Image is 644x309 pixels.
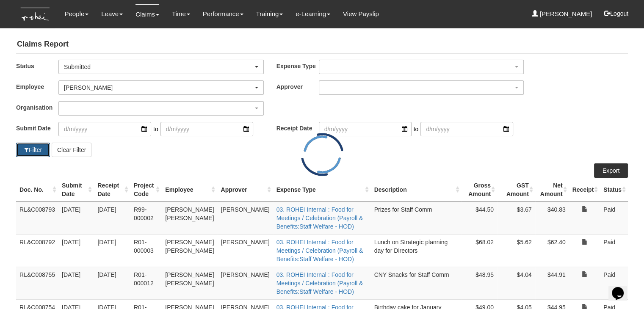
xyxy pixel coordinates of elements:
[162,267,217,299] td: [PERSON_NAME] [PERSON_NAME]
[64,83,253,92] div: [PERSON_NAME]
[535,234,569,267] td: $62.40
[65,4,89,24] a: People
[276,271,363,295] a: 03. ROHEI Internal : Food for Meetings / Celebration (Payroll & Benefits:Staff Welfare - HOD)
[598,3,634,24] button: Logout
[135,4,159,24] a: Claims
[64,63,253,71] div: Submitted
[94,267,130,299] td: [DATE]
[343,4,379,24] a: View Payslip
[535,201,569,234] td: $40.83
[600,178,628,202] th: Status : activate to sort column ascending
[569,178,600,202] th: Receipt : activate to sort column ascending
[130,201,162,234] td: R99-000002
[58,234,94,267] td: [DATE]
[256,4,283,24] a: Training
[16,80,58,93] label: Employee
[319,122,412,136] input: d/m/yyyy
[217,178,273,202] th: Approver : activate to sort column ascending
[16,60,58,72] label: Status
[497,267,535,299] td: $4.04
[94,234,130,267] td: [DATE]
[371,178,462,202] th: Description : activate to sort column ascending
[58,122,151,136] input: d/m/yyyy
[420,122,513,136] input: d/m/yyyy
[58,80,264,95] button: [PERSON_NAME]
[217,234,273,267] td: [PERSON_NAME]
[94,178,130,202] th: Receipt Date : activate to sort column ascending
[94,201,130,234] td: [DATE]
[462,178,497,202] th: Gross Amount : activate to sort column ascending
[497,234,535,267] td: $5.62
[276,206,363,230] a: 03. ROHEI Internal : Food for Meetings / Celebration (Payroll & Benefits:Staff Welfare - HOD)
[497,201,535,234] td: $3.67
[371,234,462,267] td: Lunch on Strategic planning day for Directors
[462,201,497,234] td: $44.50
[16,122,58,134] label: Submit Date
[535,178,569,202] th: Net Amount : activate to sort column ascending
[130,267,162,299] td: R01-000012
[535,267,569,299] td: $44.91
[101,4,123,24] a: Leave
[608,275,636,301] iframe: chat widget
[162,234,217,267] td: [PERSON_NAME] [PERSON_NAME]
[16,178,58,202] th: Doc. No. : activate to sort column ascending
[532,4,592,24] a: [PERSON_NAME]
[130,178,162,202] th: Project Code : activate to sort column ascending
[52,143,91,157] button: Clear Filter
[600,201,628,234] td: Paid
[172,4,190,24] a: Time
[217,267,273,299] td: [PERSON_NAME]
[600,267,628,299] td: Paid
[162,201,217,234] td: [PERSON_NAME] [PERSON_NAME]
[600,234,628,267] td: Paid
[16,267,58,299] td: RL&C008755
[412,122,421,136] span: to
[296,4,330,24] a: e-Learning
[130,234,162,267] td: R01-000003
[16,234,58,267] td: RL&C008792
[462,234,497,267] td: $68.02
[462,267,497,299] td: $48.95
[371,267,462,299] td: CNY Snacks for Staff Comm
[58,267,94,299] td: [DATE]
[58,178,94,202] th: Submit Date : activate to sort column ascending
[16,201,58,234] td: RL&C008793
[58,60,264,74] button: Submitted
[371,201,462,234] td: Prizes for Staff Comm
[16,36,628,53] h4: Claims Report
[594,163,628,178] a: Export
[160,122,253,136] input: d/m/yyyy
[162,178,217,202] th: Employee : activate to sort column ascending
[276,60,319,72] label: Expense Type
[276,122,319,134] label: Receipt Date
[217,201,273,234] td: [PERSON_NAME]
[16,101,58,113] label: Organisation
[151,122,160,136] span: to
[276,80,319,93] label: Approver
[276,239,363,262] a: 03. ROHEI Internal : Food for Meetings / Celebration (Payroll & Benefits:Staff Welfare - HOD)
[203,4,243,24] a: Performance
[16,143,50,157] button: Filter
[273,178,371,202] th: Expense Type : activate to sort column ascending
[58,201,94,234] td: [DATE]
[497,178,535,202] th: GST Amount : activate to sort column ascending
